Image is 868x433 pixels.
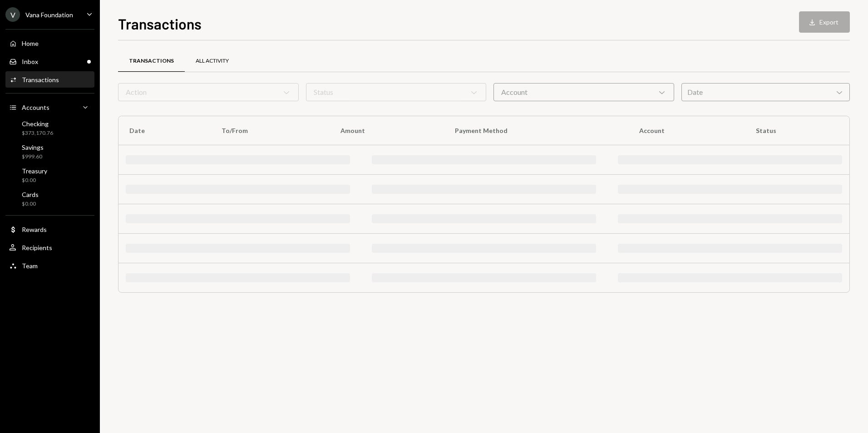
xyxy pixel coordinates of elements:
div: Transactions [129,57,174,65]
a: Recipients [5,239,94,256]
th: Date [118,116,211,145]
div: Rewards [22,226,47,233]
a: Team [5,257,94,274]
div: Transactions [22,76,59,84]
a: Checking$373,170.76 [5,117,94,139]
a: Accounts [5,99,94,115]
div: $0.00 [22,200,39,208]
div: V [5,7,20,22]
div: $0.00 [22,177,47,184]
h1: Transactions [118,15,202,33]
div: Vana Foundation [25,11,73,19]
a: All Activity [185,49,240,73]
div: Savings [22,143,44,151]
a: Rewards [5,221,94,237]
div: Home [22,39,39,47]
a: Inbox [5,53,94,69]
div: Accounts [22,103,49,111]
div: $373,170.76 [22,129,53,137]
a: Transactions [5,71,94,88]
div: Account [493,83,674,101]
th: Account [628,116,745,145]
div: Cards [22,191,39,198]
div: All Activity [196,57,229,65]
a: Cards$0.00 [5,188,94,210]
div: $999.60 [22,153,44,161]
div: Treasury [22,167,47,175]
div: Team [22,262,38,270]
th: Amount [330,116,444,145]
th: Status [745,116,849,145]
div: Recipients [22,244,52,251]
th: Payment Method [444,116,628,145]
a: Transactions [118,49,185,73]
a: Home [5,35,94,51]
div: Inbox [22,58,38,65]
th: To/From [211,116,330,145]
a: Savings$999.60 [5,141,94,162]
a: Treasury$0.00 [5,164,94,186]
div: Checking [22,120,53,128]
div: Date [681,83,850,101]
